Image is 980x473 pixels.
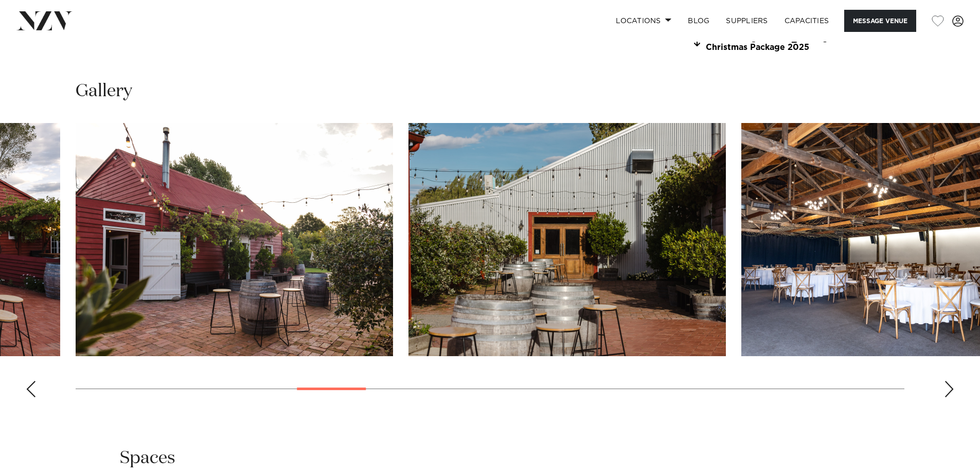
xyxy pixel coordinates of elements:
[776,10,838,32] a: Capacities
[76,123,393,356] swiper-slide: 9 / 30
[680,10,718,32] a: BLOG
[608,10,680,32] a: Locations
[408,123,726,356] swiper-slide: 10 / 30
[718,10,776,32] a: SUPPLIERS
[76,80,132,103] h2: Gallery
[844,10,916,32] button: Message Venue
[16,11,73,30] img: nzv-logo.png
[693,34,861,52] a: Download [PERSON_NAME] Christmas Package 2025
[120,447,175,470] h2: Spaces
